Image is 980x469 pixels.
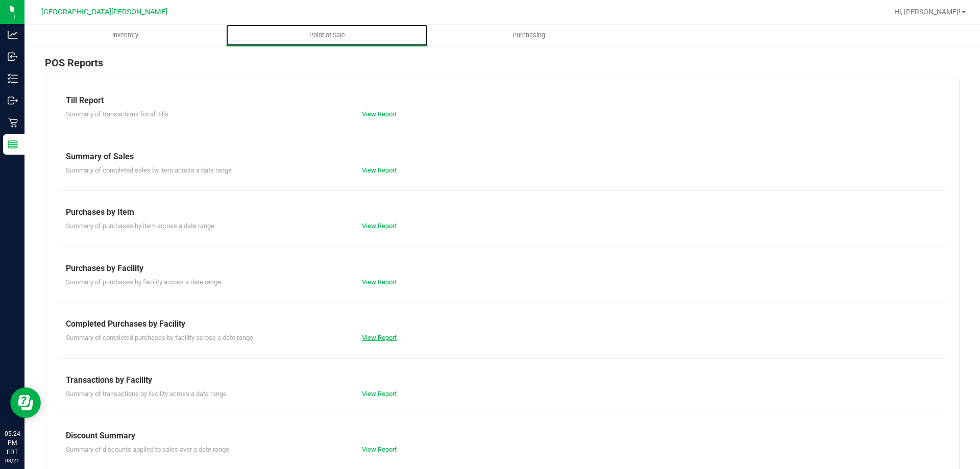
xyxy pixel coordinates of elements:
div: POS Reports [45,55,960,79]
p: 05:24 PM EDT [5,429,20,457]
span: Summary of completed sales by item across a date range [66,166,232,174]
span: Purchasing [499,31,559,40]
span: Hi, [PERSON_NAME]! [894,8,961,16]
inline-svg: Outbound [8,95,18,106]
div: Summary of Sales [66,151,939,163]
span: Summary of discounts applied to sales over a date range [66,446,229,453]
span: Inventory [99,31,152,40]
div: Discount Summary [66,430,939,442]
div: Completed Purchases by Facility [66,318,939,330]
inline-svg: Inventory [8,73,18,84]
a: Inventory [24,24,226,46]
a: Purchasing [428,24,629,46]
a: View Report [362,166,397,174]
inline-svg: Retail [8,117,18,128]
span: Summary of purchases by item across a date range [66,222,214,230]
inline-svg: Reports [8,139,18,150]
iframe: Resource center [10,387,41,418]
a: View Report [362,446,397,453]
span: [GEOGRAPHIC_DATA][PERSON_NAME] [41,8,167,16]
a: View Report [362,222,397,230]
a: View Report [362,110,397,118]
a: View Report [362,278,397,286]
p: 08/21 [5,457,20,464]
div: Purchases by Facility [66,262,939,275]
span: Summary of transactions by facility across a date range [66,390,227,398]
div: Purchases by Item [66,206,939,218]
span: Summary of completed purchases by facility across a date range [66,334,253,341]
div: Till Report [66,94,939,107]
inline-svg: Inbound [8,52,18,62]
inline-svg: Analytics [8,30,18,40]
a: View Report [362,390,397,398]
a: View Report [362,334,397,341]
span: Summary of purchases by facility across a date range [66,278,221,286]
span: Summary of transactions for all tills [66,110,168,118]
div: Transactions by Facility [66,374,939,386]
span: Point of Sale [296,31,359,40]
a: Point of Sale [226,24,428,46]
